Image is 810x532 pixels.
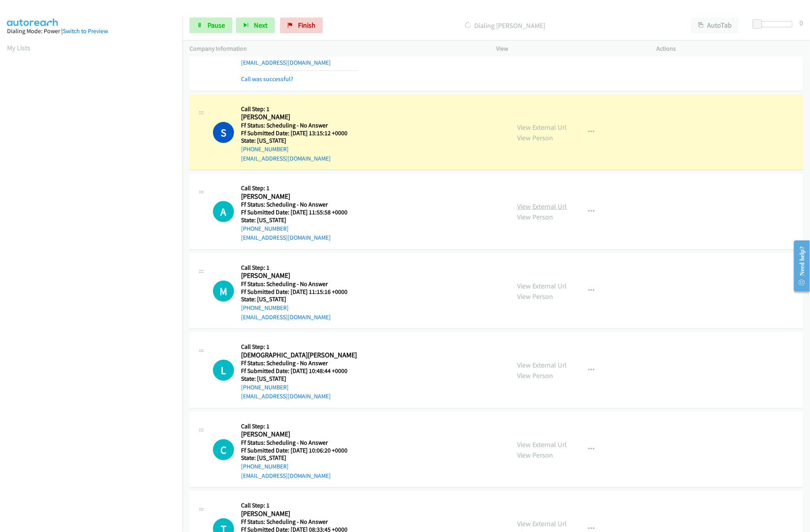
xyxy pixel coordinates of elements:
span: Next [254,21,268,30]
div: The call is yet to be attempted [213,439,234,460]
a: [EMAIL_ADDRESS][DOMAIN_NAME] [241,155,331,162]
a: [PHONE_NUMBER] [241,463,289,470]
h5: Call Step: 1 [241,343,357,351]
h5: State: [US_STATE] [241,375,357,383]
a: [PHONE_NUMBER] [241,225,289,232]
p: Actions [657,44,803,53]
h5: Ff Status: Scheduling - No Answer [241,359,357,367]
a: [PHONE_NUMBER] [241,304,289,311]
h5: Ff Submitted Date: [DATE] 11:55:58 +0000 [241,209,357,216]
a: View External Url [518,123,567,132]
h5: Call Step: 1 [241,105,357,113]
h2: [PERSON_NAME] [241,271,357,280]
h2: [PERSON_NAME] [241,509,357,518]
a: View External Url [518,202,567,211]
h5: State: [US_STATE] [241,295,357,303]
a: My Lists [7,43,30,52]
button: AutoTab [691,18,739,33]
h5: Ff Submitted Date: [DATE] 13:15:12 +0000 [241,129,357,137]
h5: Ff Submitted Date: [DATE] 11:15:16 +0000 [241,288,357,296]
a: [EMAIL_ADDRESS][DOMAIN_NAME] [241,59,331,66]
div: The call is yet to be attempted [213,281,234,302]
div: Dialing Mode: Power | [7,27,175,36]
h5: Ff Status: Scheduling - No Answer [241,201,357,209]
iframe: Dialpad [7,60,183,430]
h5: Ff Submitted Date: [DATE] 10:06:20 +0000 [241,447,357,454]
a: Pause [190,18,232,33]
h5: Call Step: 1 [241,422,357,430]
p: View [496,44,643,53]
p: Dialing [PERSON_NAME] [333,20,677,31]
div: Delay between calls (in seconds) [757,21,792,27]
h5: Call Step: 1 [241,502,357,509]
p: Company Information [190,44,482,53]
a: Switch to Preview [63,27,108,35]
h1: S [213,122,234,143]
h5: State: [US_STATE] [241,454,357,462]
a: View Person [518,212,553,221]
span: Finish [298,21,315,30]
a: View External Url [518,440,567,449]
div: 0 [799,18,803,28]
span: Pause [207,21,225,30]
a: [EMAIL_ADDRESS][DOMAIN_NAME] [241,313,331,321]
h1: C [213,439,234,460]
a: View External Url [518,519,567,528]
h2: [PERSON_NAME] [241,113,357,122]
h5: Ff Status: Scheduling - No Answer [241,280,357,288]
a: [PHONE_NUMBER] [241,145,289,153]
h5: Call Step: 1 [241,264,357,272]
a: View External Url [518,281,567,290]
a: View Person [518,451,553,460]
h2: [DEMOGRAPHIC_DATA][PERSON_NAME] [241,351,357,360]
h5: Ff Submitted Date: [DATE] 10:48:44 +0000 [241,367,357,375]
h5: Call Step: 1 [241,184,357,192]
a: Call was successful? [241,75,293,83]
h2: [PERSON_NAME] [241,192,357,201]
h5: Ff Status: Scheduling - No Answer [241,439,357,447]
h1: M [213,281,234,302]
h1: A [213,201,234,222]
a: View External Url [518,361,567,369]
div: The call is yet to be attempted [213,360,234,381]
h1: L [213,360,234,381]
h5: Ff Status: Scheduling - No Answer [241,518,357,526]
a: Finish [280,18,323,33]
a: [EMAIL_ADDRESS][DOMAIN_NAME] [241,234,331,241]
a: View Person [518,371,553,380]
a: View Person [518,292,553,301]
a: [PHONE_NUMBER] [241,49,289,57]
a: [PHONE_NUMBER] [241,384,289,391]
h5: State: [US_STATE] [241,137,357,145]
a: View Person [518,133,553,142]
a: [EMAIL_ADDRESS][DOMAIN_NAME] [241,472,331,479]
a: [EMAIL_ADDRESS][DOMAIN_NAME] [241,392,331,400]
h2: [PERSON_NAME] [241,430,357,439]
iframe: Resource Center [788,235,810,297]
h5: Ff Status: Scheduling - No Answer [241,122,357,129]
div: The call is yet to be attempted [213,201,234,222]
button: Next [236,18,275,33]
h5: State: [US_STATE] [241,216,357,224]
